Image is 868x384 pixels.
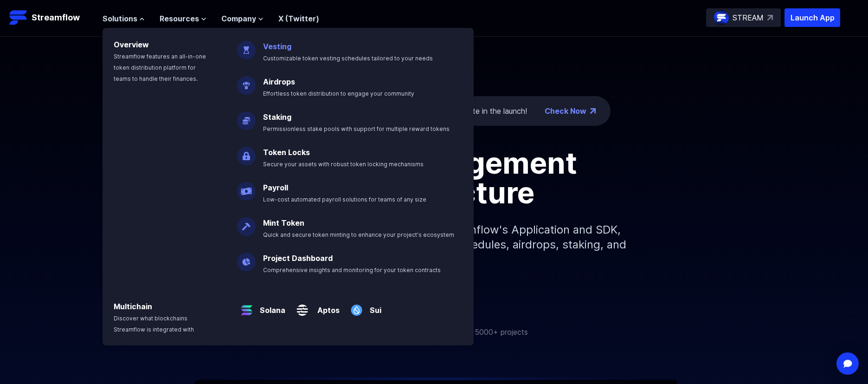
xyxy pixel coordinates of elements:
[733,12,764,23] p: STREAM
[545,105,586,117] a: Check Now
[263,218,304,228] a: Mint Token
[366,297,381,316] a: Sui
[263,77,295,86] a: Airdrops
[263,267,441,273] span: Comprehensive insights and monitoring for your token contracts
[263,196,426,203] span: Low-cost automated payroll solutions for teams of any size
[767,15,773,20] img: top-right-arrow.svg
[103,13,145,24] button: Solutions
[32,11,80,24] p: Streamflow
[237,139,256,165] img: Token Locks
[9,8,28,27] img: Streamflow Logo
[263,161,424,168] span: Secure your assets with robust token locking mechanisms
[160,13,206,24] button: Resources
[103,13,137,24] span: Solutions
[706,8,781,27] a: STREAM
[263,55,433,62] span: Customizable token vesting schedules tailored to your needs
[237,104,256,130] img: Staking
[293,293,312,319] img: Aptos
[435,326,528,338] p: Trusted by 5000+ projects
[9,8,93,27] a: Streamflow
[237,175,256,201] img: Payroll
[114,53,206,82] span: Streamflow features an all-in-one token distribution platform for teams to handle their finances.
[590,108,596,114] img: top-right-arrow.png
[237,210,256,236] img: Mint Token
[237,293,256,319] img: Solana
[237,69,256,95] img: Airdrops
[784,8,840,27] button: Launch App
[160,13,199,24] span: Resources
[114,302,152,311] a: Multichain
[263,112,291,122] a: Staking
[263,148,310,157] a: Token Locks
[221,13,256,24] span: Company
[237,33,256,59] img: Vesting
[263,254,333,263] a: Project Dashboard
[256,297,285,316] a: Solana
[278,14,319,23] a: X (Twitter)
[263,90,414,97] span: Effortless token distribution to engage your community
[237,245,256,271] img: Project Dashboard
[347,293,366,319] img: Sui
[714,10,729,25] img: streamflow-logo-circle.png
[114,40,149,49] a: Overview
[312,297,340,316] a: Aptos
[221,13,264,24] button: Company
[263,42,291,51] a: Vesting
[263,183,288,192] a: Payroll
[263,231,454,238] span: Quick and secure token minting to enhance your project's ecosystem
[263,125,450,132] span: Permissionless stake pools with support for multiple reward tokens
[114,315,194,333] span: Discover what blockchains Streamflow is integrated with
[836,352,859,375] div: Open Intercom Messenger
